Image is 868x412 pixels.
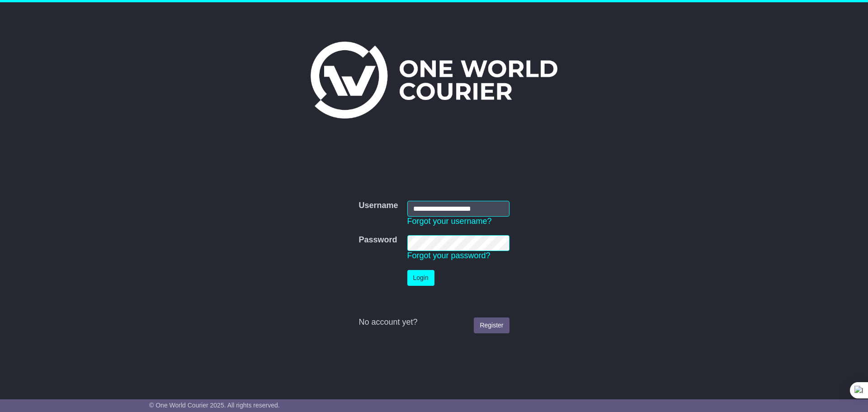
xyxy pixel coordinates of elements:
[149,402,280,409] span: © One World Courier 2025. All rights reserved.
[474,317,509,333] a: Register
[407,217,492,226] a: Forgot your username?
[359,201,398,211] label: Username
[407,270,434,286] button: Login
[359,317,509,327] div: No account yet?
[311,42,557,118] img: One World
[359,235,397,245] label: Password
[407,251,491,260] a: Forgot your password?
